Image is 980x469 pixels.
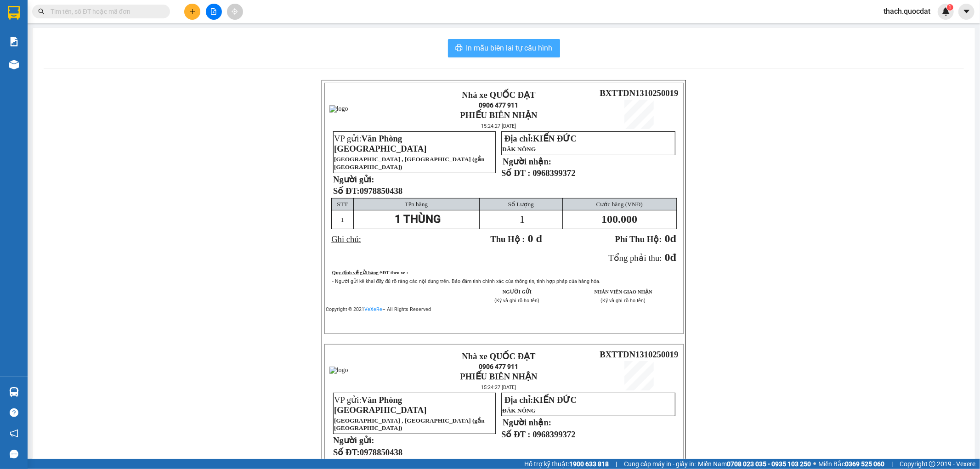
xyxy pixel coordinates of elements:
[524,459,609,469] span: Hỗ trợ kỹ thuật:
[460,372,538,381] strong: PHIẾU BIÊN NHẬN
[333,175,374,184] strong: Người gửi:
[462,351,535,361] strong: Nhà xe QUỐC ĐẠT
[329,105,348,113] img: logo
[601,298,646,304] span: (Ký và ghi rõ họ tên)
[479,102,519,109] span: 0906 477 911
[595,289,652,294] strong: NHÂN VIÊN GIAO NHẬN
[616,459,617,469] span: |
[490,234,525,244] span: Thu Hộ :
[333,435,374,445] strong: Người gửi:
[341,216,344,223] span: 1
[334,134,426,153] span: Văn Phòng [GEOGRAPHIC_DATA]
[360,447,402,457] span: 0978850438
[405,201,428,208] span: Tên hàng
[337,201,348,208] span: STT
[501,168,531,178] strong: Số ĐT :
[332,270,379,275] span: Quy định về gửi hàng
[69,59,96,89] strong: PHIẾU BIÊN NHẬN
[482,123,516,129] span: 15:24:27 [DATE]
[615,234,662,244] span: Phí Thu Hộ:
[601,213,637,225] span: 100.000
[380,270,408,275] strong: SĐT theo xe :
[502,146,536,153] span: ĐĂK NÔNG
[665,251,670,263] span: 0
[479,363,519,370] span: 0906 477 911
[9,37,19,46] img: solution-icon
[698,459,811,469] span: Miền Nam
[503,289,532,294] strong: NGƯỜI GỬI
[8,6,20,20] img: logo-vxr
[97,62,176,71] span: BXTTDN1310250019
[9,60,19,69] img: warehouse-icon
[10,450,18,458] span: message
[70,8,96,38] strong: Nhà xe QUỐC ĐẠT
[670,251,676,263] span: đ
[533,134,577,143] span: KIẾN ĐỨC
[51,6,159,17] input: Tìm tên, số ĐT hoặc mã đơn
[876,6,938,17] span: thach.quocdat
[334,417,485,432] span: [GEOGRAPHIC_DATA] , [GEOGRAPHIC_DATA] (gần [GEOGRAPHIC_DATA])
[947,4,953,11] sup: 1
[364,306,382,312] a: VeXeRe
[332,278,601,284] span: - Người gửi kê khai đầy đủ rõ ràng các nội dung trên. Bảo đảm tính chính xác của thông tin, tính ...
[227,4,243,20] button: aim
[600,350,678,359] span: BXTTDN1310250019
[482,384,516,390] span: 15:24:27 [DATE]
[38,8,45,15] span: search
[504,395,577,405] span: Địa chỉ:
[462,90,535,100] strong: Nhà xe QUỐC ĐẠT
[608,253,662,263] span: Tổng phải thu:
[624,459,696,469] span: Cung cấp máy in - giấy in:
[963,7,971,16] span: caret-down
[326,306,431,312] span: Copyright © 2021 – All Rights Reserved
[504,134,577,143] span: Địa chỉ:
[501,429,531,439] strong: Số ĐT :
[942,7,950,16] img: icon-new-feature
[520,213,525,225] span: 1
[331,234,361,244] span: Ghi chú:
[9,387,19,397] img: warehouse-icon
[334,395,426,415] span: Văn Phòng [GEOGRAPHIC_DATA]
[948,4,952,11] span: 1
[333,447,402,457] strong: Số ĐT:
[929,461,935,467] span: copyright
[532,429,575,439] span: 0968399372
[532,168,575,178] span: 0968399372
[210,8,217,15] span: file-add
[528,232,542,244] span: 0 đ
[184,4,200,20] button: plus
[494,298,539,304] span: (Ký và ghi rõ họ tên)
[503,418,551,427] strong: Người nhận:
[508,201,534,208] span: Số Lượng
[448,39,560,57] button: printerIn mẫu biên lai tự cấu hình
[813,462,816,466] span: ⚪️
[232,8,238,15] span: aim
[10,408,18,417] span: question-circle
[615,232,676,244] strong: đ
[334,134,426,153] span: VP gửi:
[600,88,678,98] span: BXTTDN1310250019
[69,40,96,57] span: 0906 477 911
[727,460,811,468] strong: 0708 023 035 - 0935 103 250
[665,232,670,244] span: 0
[360,186,402,196] span: 0978850438
[596,201,643,208] span: Cước hàng (VNĐ)
[206,4,222,20] button: file-add
[460,110,538,120] strong: PHIẾU BIÊN NHẬN
[334,395,426,415] span: VP gửi:
[379,270,408,275] span: :
[466,42,553,54] span: In mẫu biên lai tự cấu hình
[533,395,577,405] span: KIẾN ĐỨC
[334,156,485,170] span: [GEOGRAPHIC_DATA] , [GEOGRAPHIC_DATA] (gần [GEOGRAPHIC_DATA])
[503,157,551,166] strong: Người nhận:
[329,367,348,374] img: logo
[455,44,463,53] span: printer
[333,186,402,196] strong: Số ĐT:
[818,459,884,469] span: Miền Bắc
[10,429,18,438] span: notification
[502,407,536,414] span: ĐĂK NÔNG
[845,460,884,468] strong: 0369 525 060
[958,4,974,20] button: caret-down
[395,213,441,226] span: 1 THÙNG
[4,40,68,72] img: logo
